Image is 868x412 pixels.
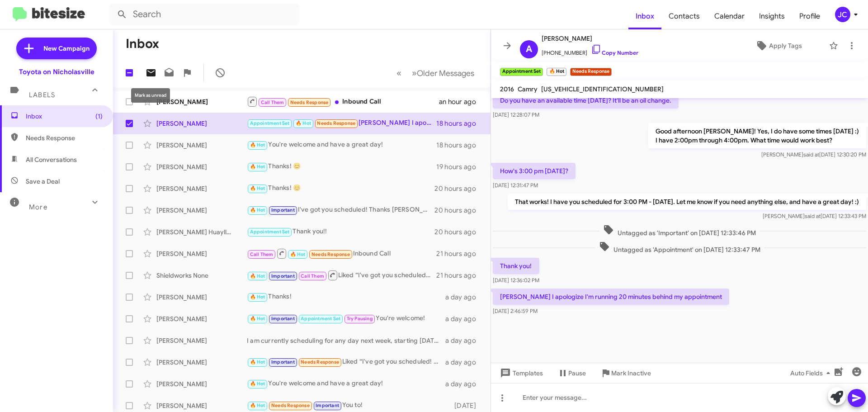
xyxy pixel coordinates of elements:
[271,359,295,365] span: Important
[250,359,265,365] span: 🔥 Hot
[493,111,539,118] span: [DATE] 12:28:07 PM
[247,379,445,389] div: You're welcome and have a great day!
[43,44,90,53] span: New Campaign
[26,133,103,142] span: Needs Response
[498,365,543,381] span: Templates
[250,164,265,170] span: 🔥 Hot
[247,292,445,302] div: Thanks!
[301,273,324,279] span: Call Them
[595,241,764,254] span: Untagged as 'Appointment' on [DATE] 12:33:47 PM
[156,271,247,280] div: Shieldworks None
[493,308,538,314] span: [DATE] 2:46:59 PM
[412,67,417,79] span: »
[316,403,339,408] span: Important
[436,119,483,128] div: 18 hours ago
[611,365,651,381] span: Mark Inactive
[599,224,759,237] span: Untagged as 'Important' on [DATE] 12:33:46 PM
[790,365,834,381] span: Auto Fields
[126,37,159,51] h1: Inbox
[805,213,821,219] span: said at
[26,112,103,121] span: Inbox
[250,251,274,257] span: Call Them
[156,401,247,410] div: [PERSON_NAME]
[436,249,483,258] div: 21 hours ago
[493,163,576,179] p: How's 3:00 pm [DATE]?
[439,97,483,106] div: an hour ago
[26,155,77,164] span: All Conversations
[493,277,539,284] span: [DATE] 12:36:02 PM
[493,289,729,305] p: [PERSON_NAME] I apologize I'm running 20 minutes behind my appointment
[417,68,474,78] span: Older Messages
[247,270,436,281] div: Liked “I've got you scheduled! Thanks Shieldworks, have a great day!”
[493,92,679,109] p: Do you have an available time [DATE]? It'll be an oil change.
[445,379,483,388] div: a day ago
[261,99,284,105] span: Call Them
[628,3,661,29] a: Inbox
[29,203,47,211] span: More
[396,67,401,79] span: «
[296,120,311,126] span: 🔥 Hot
[247,336,445,345] div: I am currently scheduling for any day next week, starting [DATE].
[156,379,247,388] div: [PERSON_NAME]
[550,365,593,381] button: Pause
[500,68,543,76] small: Appointment Set
[445,358,483,367] div: a day ago
[648,123,866,148] p: Good afternoon [PERSON_NAME]! Yes, I do have some times [DATE] :) I have 2:00pm through 4:00pm. W...
[250,120,290,126] span: Appointment Set
[542,44,638,57] span: [PHONE_NUMBER]
[156,162,247,171] div: [PERSON_NAME]
[752,3,792,29] span: Insights
[707,3,752,29] a: Calendar
[301,359,339,365] span: Needs Response
[247,118,436,128] div: [PERSON_NAME] I apologize I'm running 20 minutes behind my appointment
[247,400,450,411] div: You to!
[271,316,295,322] span: Important
[570,68,612,76] small: Needs Response
[436,162,483,171] div: 19 hours ago
[493,258,539,274] p: Thank you!
[156,249,247,258] div: [PERSON_NAME]
[156,141,247,150] div: [PERSON_NAME]
[250,142,265,148] span: 🔥 Hot
[391,64,407,82] button: Previous
[250,273,265,279] span: 🔥 Hot
[250,381,265,387] span: 🔥 Hot
[541,85,664,93] span: [US_VEHICLE_IDENTIFICATION_NUMBER]
[156,293,247,302] div: [PERSON_NAME]
[250,185,265,191] span: 🔥 Hot
[247,205,434,215] div: I've got you scheduled! Thanks [PERSON_NAME], have a great day!
[156,358,247,367] div: [PERSON_NAME]
[156,119,247,128] div: [PERSON_NAME]
[783,365,841,381] button: Auto Fields
[547,68,566,76] small: 🔥 Hot
[271,273,295,279] span: Important
[290,251,306,257] span: 🔥 Hot
[406,64,480,82] button: Next
[131,88,170,103] div: Mark as unread
[493,182,538,189] span: [DATE] 12:31:47 PM
[500,85,514,93] span: 2016
[317,120,355,126] span: Needs Response
[434,206,483,215] div: 20 hours ago
[247,161,436,172] div: Thanks! 😊
[156,227,247,237] div: [PERSON_NAME] Huayllani-[PERSON_NAME]
[156,314,247,323] div: [PERSON_NAME]
[247,96,439,107] div: Inbound Call
[769,38,802,54] span: Apply Tags
[109,4,299,25] input: Search
[526,42,532,57] span: A
[247,183,434,194] div: Thanks! 😊
[290,99,329,105] span: Needs Response
[156,184,247,193] div: [PERSON_NAME]
[436,141,483,150] div: 18 hours ago
[250,207,265,213] span: 🔥 Hot
[250,229,290,235] span: Appointment Set
[250,316,265,322] span: 🔥 Hot
[434,184,483,193] div: 20 hours ago
[301,316,340,322] span: Appointment Set
[591,49,638,56] a: Copy Number
[792,3,827,29] a: Profile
